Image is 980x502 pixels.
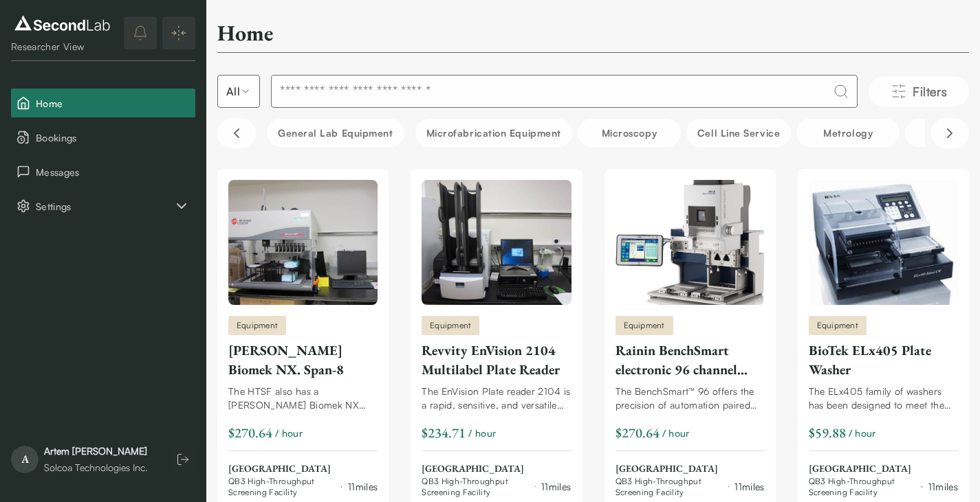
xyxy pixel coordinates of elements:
[228,423,272,442] div: $270.64
[228,385,378,412] div: The HTSF also has a [PERSON_NAME] Biomek NX with a Span-8 attachment, which means 8 independently...
[415,119,572,147] button: Microfabrication Equipment
[11,446,39,473] span: A
[422,180,571,305] img: Revvity EnVision 2104 Multilabel Plate Reader
[809,476,916,498] span: QB3 High-Throughput Screening Facility
[430,319,471,332] span: Equipment
[217,118,256,148] button: Scroll left
[11,12,113,34] img: logo
[809,341,958,379] div: BioTek ELx405 Plate Washer
[11,192,195,220] div: Settings sub items
[171,447,195,472] button: Log out
[348,479,378,494] div: 11 miles
[275,426,303,440] span: / hour
[913,82,947,101] span: Filters
[36,199,173,214] span: Settings
[796,119,900,147] button: Metrology
[616,180,765,305] img: Rainin BenchSmart electronic 96 channel pipettor
[624,319,665,332] span: Equipment
[809,423,846,442] div: $59.88
[616,476,723,498] span: QB3 High-Throughput Screening Facility
[11,89,195,117] button: Home
[36,130,190,145] span: Bookings
[124,16,157,49] button: notifications
[11,192,195,220] button: Settings
[809,462,958,476] span: [GEOGRAPHIC_DATA]
[228,180,378,305] img: Beckman-Coulter Biomek NX. Span-8
[228,476,336,498] span: QB3 High-Throughput Screening Facility
[217,19,273,47] h2: Home
[809,385,958,412] div: The ELx405 family of washers has been designed to meet the challenges of various applications, re...
[616,423,660,442] div: $270.64
[237,319,278,332] span: Equipment
[849,426,876,440] span: / hour
[686,119,791,147] button: Cell line service
[662,426,690,440] span: / hour
[217,75,260,108] button: Select listing type
[422,385,571,412] div: The EnVision Plate reader 2104 is a rapid, sensitive, and versatile multi-use plate reader that a...
[44,444,148,458] div: Artem [PERSON_NAME]
[162,16,195,49] button: Expand/Collapse sidebar
[869,76,969,106] button: Filters
[930,118,969,148] button: Scroll right
[11,123,195,152] button: Bookings
[44,461,148,475] div: Solcoa Technologies Inc.
[36,96,190,111] span: Home
[817,319,858,332] span: Equipment
[228,341,378,379] div: [PERSON_NAME] Biomek NX. Span-8
[228,180,378,498] a: Beckman-Coulter Biomek NX. Span-8Equipment[PERSON_NAME] Biomek NX. Span-8The HTSF also has a [PER...
[422,476,529,498] span: QB3 High-Throughput Screening Facility
[928,479,958,494] div: 11 miles
[11,157,195,186] button: Messages
[422,341,571,379] div: Revvity EnVision 2104 Multilabel Plate Reader
[468,426,496,440] span: / hour
[734,479,764,494] div: 11 miles
[541,479,571,494] div: 11 miles
[267,119,404,147] button: General Lab equipment
[616,180,765,498] a: Rainin BenchSmart electronic 96 channel pipettorEquipmentRainin BenchSmart electronic 96 channel ...
[11,40,113,54] div: Researcher View
[809,180,958,305] img: BioTek ELx405 Plate Washer
[616,341,765,379] div: Rainin BenchSmart electronic 96 channel pipettor
[422,180,571,498] a: Revvity EnVision 2104 Multilabel Plate ReaderEquipmentRevvity EnVision 2104 Multilabel Plate Read...
[36,165,190,179] span: Messages
[809,180,958,498] a: BioTek ELx405 Plate WasherEquipmentBioTek ELx405 Plate WasherThe ELx405 family of washers has bee...
[228,462,378,476] span: [GEOGRAPHIC_DATA]
[616,462,765,476] span: [GEOGRAPHIC_DATA]
[422,462,571,476] span: [GEOGRAPHIC_DATA]
[616,385,765,412] div: The BenchSmart™ 96 offers the precision of automation paired with the speed and flexibility of ma...
[422,423,466,442] div: $234.71
[578,119,681,147] button: Microscopy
